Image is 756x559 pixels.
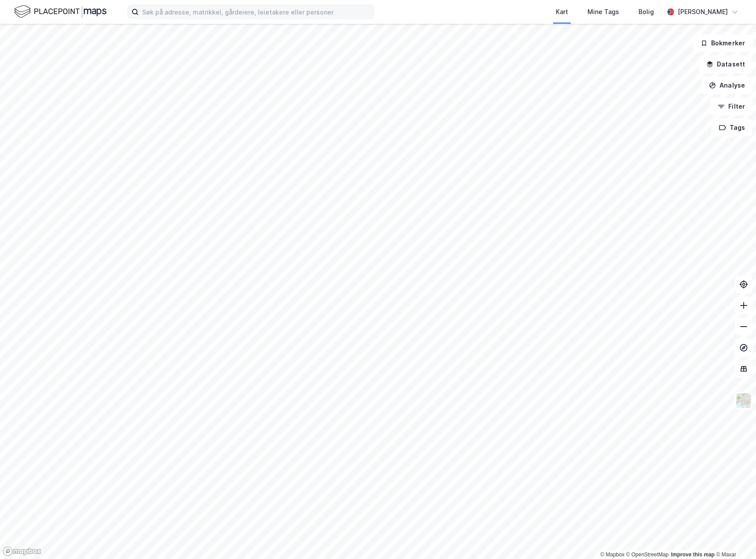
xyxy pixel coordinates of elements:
[14,4,106,19] img: logo.f888ab2527a4732fd821a326f86c7f29.svg
[712,517,756,559] div: Kontrollprogram for chat
[678,7,728,17] div: [PERSON_NAME]
[556,7,568,17] div: Kart
[712,517,756,559] iframe: Chat Widget
[139,5,374,18] input: Søk på adresse, matrikkel, gårdeiere, leietakere eller personer
[639,7,654,17] div: Bolig
[587,7,619,17] div: Mine Tags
